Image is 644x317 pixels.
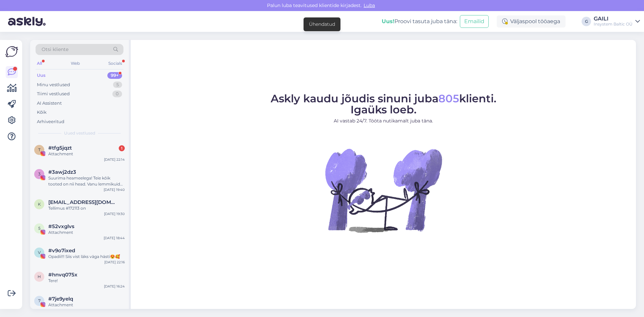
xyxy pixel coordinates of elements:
span: Luba [362,2,377,8]
div: Attachment [48,151,125,157]
span: 3 [38,171,41,176]
span: Uued vestlused [64,130,95,136]
span: Askly kaudu jõudis sinuni juba klienti. Igaüks loeb. [271,92,496,116]
span: t [38,147,41,152]
a: GAILIInsystem Baltic OÜ [594,16,640,27]
span: 805 [438,92,459,105]
div: AI Assistent [37,100,62,107]
span: k [38,202,41,207]
span: 5 [38,226,41,231]
div: [DATE] 18:03 [104,308,125,313]
span: #hnvq075x [48,272,77,278]
div: 99+ [107,72,122,79]
button: Emailid [460,15,489,28]
div: G [582,17,591,26]
span: 7 [38,298,41,303]
div: Insystem Baltic OÜ [594,21,633,27]
div: 1 [119,145,125,151]
div: [DATE] 18:44 [104,235,125,241]
b: Uus! [382,18,394,24]
img: No Chat active [323,130,444,251]
span: Otsi kliente [42,46,68,53]
div: Suurima heameelega! Teie kõik tooted on nii head. Vanu lemmikuid palju aga seekord veel [PERSON_N... [48,175,125,187]
div: [DATE] 22:14 [104,157,125,162]
div: Tiimi vestlused [37,91,70,97]
div: Opadii!!! Siis vist läks väga hästi😍🥰 [48,254,125,260]
div: All [36,59,43,68]
div: Kõik [37,109,47,116]
div: Tere! [48,278,125,284]
span: v [38,250,41,255]
div: 5 [113,82,122,88]
span: #v9o7ixed [48,248,75,254]
div: Minu vestlused [37,82,70,88]
span: h [38,274,41,279]
span: #3awj2dz3 [48,169,76,175]
div: Socials [107,59,123,68]
div: Tellimus #172113 on [48,205,125,211]
div: 0 [112,91,122,97]
div: Web [69,59,81,68]
p: AI vastab 24/7. Tööta nutikamalt juba täna. [271,117,496,124]
div: Attachment [48,229,125,235]
span: kerli.roosinupp@hotmail.com [48,199,118,205]
div: Väljaspool tööaega [497,15,566,28]
div: [DATE] 16:24 [104,284,125,289]
img: Askly Logo [5,45,18,58]
div: Attachment [48,302,125,308]
div: Proovi tasuta juba täna: [382,17,457,25]
div: Ühendatud [309,21,335,28]
div: [DATE] 19:30 [104,211,125,216]
div: GAILI [594,16,633,21]
div: Arhiveeritud [37,118,64,125]
span: #52vxglvs [48,223,74,229]
div: [DATE] 22:16 [104,260,125,265]
span: #tfg5jqzt [48,145,72,151]
div: [DATE] 19:40 [104,187,125,192]
div: Uus [37,72,46,79]
span: #7je9yelq [48,296,73,302]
